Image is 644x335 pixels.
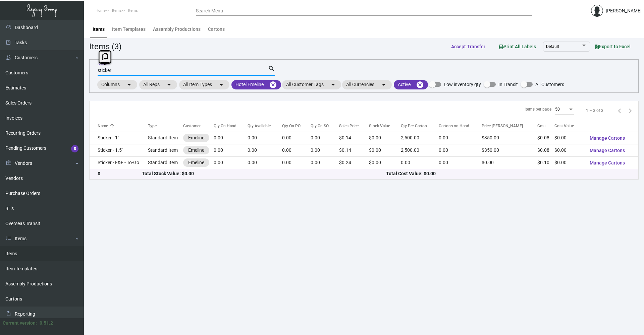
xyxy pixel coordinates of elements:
td: 0.00 [282,132,311,144]
div: Qty On Hand [214,123,248,129]
i: Copy [102,53,108,60]
div: Type [148,123,157,129]
mat-chip: All Item Types [179,80,229,89]
div: Qty Per Carton [401,123,427,129]
td: 2,500.00 [401,132,439,144]
span: Default [546,44,559,49]
td: $0.08 [537,132,554,144]
img: admin@bootstrapmaster.com [591,5,603,17]
span: Export to Excel [595,44,631,49]
td: 0.00 [439,144,482,156]
div: Type [148,123,183,129]
mat-icon: arrow_drop_down [380,81,388,89]
div: Price [PERSON_NAME] [482,123,523,129]
div: $ [98,170,142,177]
td: $0.00 [554,156,584,169]
div: Qty On PO [282,123,311,129]
div: Total Cost Value: $0.00 [386,170,630,177]
div: Items [93,26,105,33]
td: $0.00 [369,144,401,156]
div: Cartons on Hand [439,123,469,129]
mat-select: Items per page: [555,107,574,112]
div: Name [98,123,148,129]
mat-icon: arrow_drop_down [217,81,225,89]
button: Next page [625,105,636,116]
td: $0.14 [339,144,369,156]
div: Qty Available [248,123,271,129]
td: Sticker - 1.5" [90,144,148,156]
button: Manage Cartons [584,157,630,169]
span: Manage Cartons [590,135,625,141]
div: Emeline [188,134,204,141]
td: Sticker - 1" [90,132,148,144]
div: Name [98,123,108,129]
td: 0.00 [311,144,339,156]
div: Total Stock Value: $0.00 [142,170,386,177]
div: 1 – 3 of 3 [586,108,603,114]
span: Accept Transfer [451,44,485,49]
button: Manage Cartons [584,132,630,144]
div: Cartons [208,26,225,33]
td: 0.00 [248,156,282,169]
div: Price [PERSON_NAME] [482,123,537,129]
mat-icon: cancel [416,81,424,89]
span: Home [96,8,106,13]
td: $0.00 [369,132,401,144]
td: $0.00 [369,156,401,169]
td: $0.24 [339,156,369,169]
span: Print All Labels [499,44,536,49]
div: Cost Value [554,123,584,129]
mat-icon: arrow_drop_down [125,81,133,89]
div: Emeline [188,159,204,166]
td: $0.00 [554,144,584,156]
mat-chip: Active [394,80,428,89]
th: Customer [183,120,214,132]
div: Stock Value [369,123,401,129]
div: Qty Per Carton [401,123,439,129]
mat-icon: arrow_drop_down [329,81,337,89]
div: Items (3) [89,41,121,53]
td: $0.14 [339,132,369,144]
td: $0.00 [482,156,537,169]
mat-icon: search [268,65,275,73]
div: Cost Value [554,123,574,129]
button: Print All Labels [493,40,541,53]
mat-chip: Hotel Emeline [231,80,281,89]
mat-chip: All Customer Tags [282,80,341,89]
span: In Transit [498,80,518,88]
td: 0.00 [282,144,311,156]
div: Cartons on Hand [439,123,482,129]
span: Manage Cartons [590,148,625,153]
span: 50 [555,107,560,112]
span: Items [128,8,138,13]
div: Stock Value [369,123,390,129]
div: Cost [537,123,554,129]
td: Sticker - F&F - To-Go [90,156,148,169]
td: Standard Item [148,132,183,144]
td: 0.00 [311,156,339,169]
div: Qty On SO [311,123,329,129]
td: $0.00 [554,132,584,144]
span: All Customers [535,80,564,88]
button: Accept Transfer [446,41,491,53]
mat-icon: cancel [269,81,277,89]
td: 0.00 [401,156,439,169]
div: 0.51.2 [40,320,53,327]
td: 0.00 [248,132,282,144]
td: 0.00 [311,132,339,144]
div: Qty Available [248,123,282,129]
button: Previous page [614,105,625,116]
mat-chip: Columns [97,80,137,89]
td: 0.00 [282,156,311,169]
div: [PERSON_NAME] [606,7,642,14]
span: Items [112,8,122,13]
div: Sales Price [339,123,369,129]
td: Standard Item [148,156,183,169]
mat-chip: All Currencies [342,80,392,89]
div: Items per page: [525,106,552,112]
mat-chip: All Reps [139,80,177,89]
div: Qty On SO [311,123,339,129]
button: Export to Excel [590,41,636,53]
div: Qty On PO [282,123,301,129]
button: Manage Cartons [584,144,630,156]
